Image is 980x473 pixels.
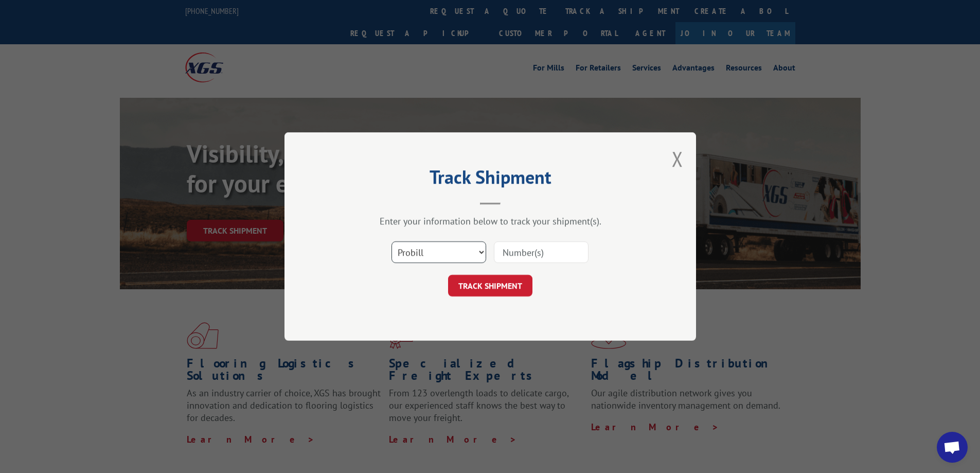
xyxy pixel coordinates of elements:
[494,241,589,263] input: Number(s)
[336,170,645,189] h2: Track Shipment
[448,275,532,296] button: TRACK SHIPMENT
[672,145,683,172] button: Close modal
[336,215,645,227] div: Enter your information below to track your shipment(s).
[937,432,968,463] div: Open chat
